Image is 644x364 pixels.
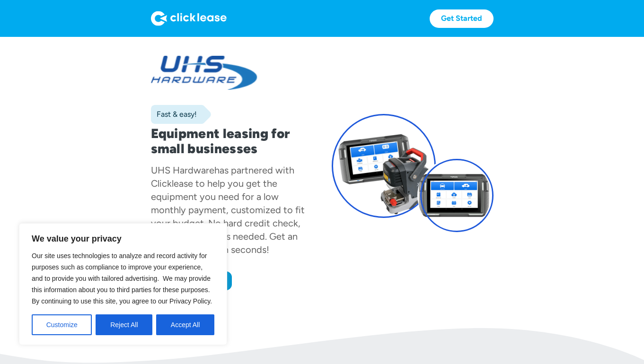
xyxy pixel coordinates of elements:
[32,233,214,244] p: We value your privacy
[96,314,152,335] button: Reject All
[32,252,212,305] span: Our site uses technologies to analyze and record activity for purposes such as compliance to impr...
[156,314,214,335] button: Accept All
[19,223,227,345] div: We value your privacy
[151,165,305,255] div: has partnered with Clicklease to help you get the equipment you need for a low monthly payment, c...
[430,9,494,28] a: Get Started
[32,314,92,335] button: Customize
[151,126,313,156] h1: Equipment leasing for small businesses
[151,110,197,119] div: Fast & easy!
[151,11,227,26] img: Logo
[151,165,214,176] div: UHS Hardware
